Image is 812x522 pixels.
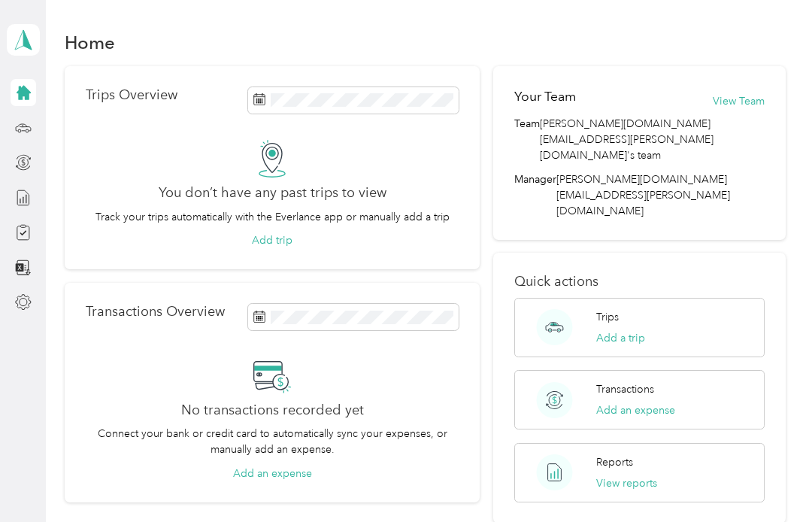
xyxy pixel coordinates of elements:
[233,466,312,481] button: Add an expense
[514,274,765,290] p: Quick actions
[65,35,115,50] h1: Home
[514,87,576,106] h2: Your Team
[86,87,177,103] p: Trips Overview
[514,171,556,219] span: Manager
[514,116,540,163] span: Team
[596,454,633,470] p: Reports
[596,402,675,418] button: Add an expense
[556,173,730,217] span: [PERSON_NAME][DOMAIN_NAME][EMAIL_ADDRESS][PERSON_NAME][DOMAIN_NAME]
[596,475,657,491] button: View reports
[728,438,812,522] iframe: Everlance-gr Chat Button Frame
[95,209,450,225] p: Track your trips automatically with the Everlance app or manually add a trip
[713,93,765,109] button: View Team
[252,232,292,248] button: Add trip
[540,116,765,163] span: [PERSON_NAME][DOMAIN_NAME][EMAIL_ADDRESS][PERSON_NAME][DOMAIN_NAME]'s team
[181,402,364,418] h2: No transactions recorded yet
[596,330,645,346] button: Add a trip
[86,426,459,457] p: Connect your bank or credit card to automatically sync your expenses, or manually add an expense.
[159,185,386,201] h2: You don’t have any past trips to view
[596,309,619,325] p: Trips
[596,381,654,397] p: Transactions
[86,304,225,320] p: Transactions Overview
